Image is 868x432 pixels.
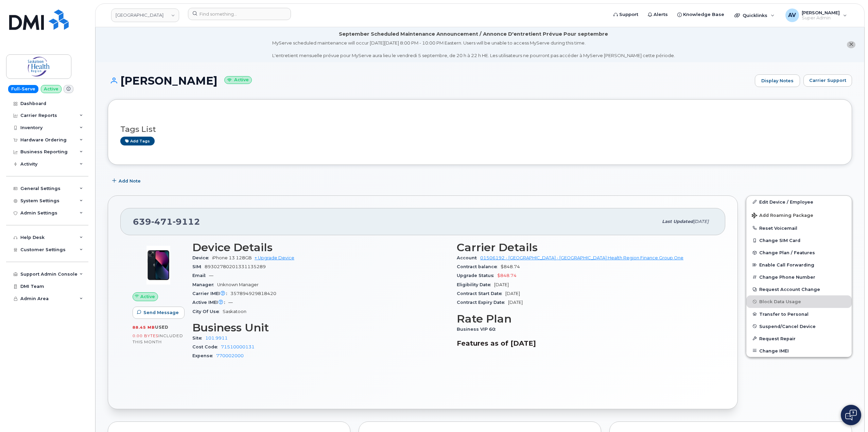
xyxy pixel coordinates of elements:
span: Add Roaming Package [752,213,813,219]
h3: Carrier Details [457,241,713,254]
img: Open chat [845,410,857,420]
button: Reset Voicemail [746,222,852,234]
span: 88.45 MB [133,325,155,330]
span: 639 [133,217,200,227]
span: Change Plan / Features [759,250,815,255]
span: $848.74 [497,273,517,278]
span: Expense [192,353,216,358]
button: Block Data Usage [746,295,852,308]
button: Send Message [133,307,185,319]
span: Account [457,255,480,260]
span: City Of Use [192,309,223,314]
span: $848.74 [501,264,520,269]
span: Cost Code [192,344,221,349]
span: Eligibility Date [457,282,494,287]
span: Active IMEI [192,300,228,305]
h3: Business Unit [192,322,449,334]
div: September Scheduled Maintenance Announcement / Annonce D'entretient Prévue Pour septembre [339,31,608,38]
h1: [PERSON_NAME] [108,75,751,87]
span: [DATE] [693,219,709,224]
span: used [155,325,169,330]
span: 0.00 Bytes [133,333,158,338]
span: Send Message [143,309,179,316]
span: Manager [192,282,217,287]
button: Add Note [108,175,146,187]
button: Carrier Support [803,74,852,87]
span: Email [192,273,209,278]
small: Active [224,76,252,84]
span: Contract balance [457,264,501,269]
a: + Upgrade Device [255,255,294,260]
span: included this month [133,333,183,344]
span: Enable Call Forwarding [759,262,814,267]
span: Upgrade Status [457,273,497,278]
span: 357894929818420 [230,291,276,296]
a: 101.9911 [205,335,228,341]
img: image20231002-4137094-11ngalm.jpeg [138,245,179,286]
span: Carrier Support [809,77,846,84]
div: MyServe scheduled maintenance will occur [DATE][DATE] 8:00 PM - 10:00 PM Eastern. Users will be u... [272,40,675,59]
h3: Tags List [120,125,839,134]
span: 9112 [173,217,200,227]
span: Contract Start Date [457,291,505,296]
span: Carrier IMEI [192,291,230,296]
span: SIM [192,264,205,269]
span: Saskatoon [223,309,246,314]
button: close notification [847,41,855,48]
span: [DATE] [494,282,509,287]
a: 01506192 - [GEOGRAPHIC_DATA] - [GEOGRAPHIC_DATA] Health Region Finance Group One [480,255,683,260]
span: 471 [151,217,173,227]
span: iPhone 13 128GB [212,255,252,260]
a: Edit Device / Employee [746,196,852,208]
span: Unknown Manager [217,282,259,287]
span: Contract Expiry Date [457,300,508,305]
h3: Features as of [DATE] [457,339,713,347]
button: Transfer to Personal [746,308,852,320]
button: Change Phone Number [746,271,852,283]
button: Change SIM Card [746,234,852,246]
a: Display Notes [755,74,800,87]
span: 89302780201331135289 [205,264,266,269]
span: Suspend/Cancel Device [759,324,816,329]
button: Request Repair [746,332,852,345]
span: Add Note [119,178,141,184]
span: Active [140,293,155,300]
span: Business VIP 60 [457,327,499,332]
button: Request Account Change [746,283,852,295]
button: Suspend/Cancel Device [746,320,852,332]
span: Site [192,335,205,341]
span: — [209,273,213,278]
button: Change IMEI [746,345,852,357]
a: Add tags [120,137,155,145]
button: Add Roaming Package [746,208,852,222]
span: Last updated [662,219,693,224]
a: 71510000131 [221,344,255,349]
span: Device [192,255,212,260]
h3: Device Details [192,241,449,254]
button: Change Plan / Features [746,246,852,259]
button: Enable Call Forwarding [746,259,852,271]
span: [DATE] [505,291,520,296]
h3: Rate Plan [457,313,713,325]
a: 770002000 [216,353,244,358]
span: [DATE] [508,300,523,305]
span: — [228,300,233,305]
